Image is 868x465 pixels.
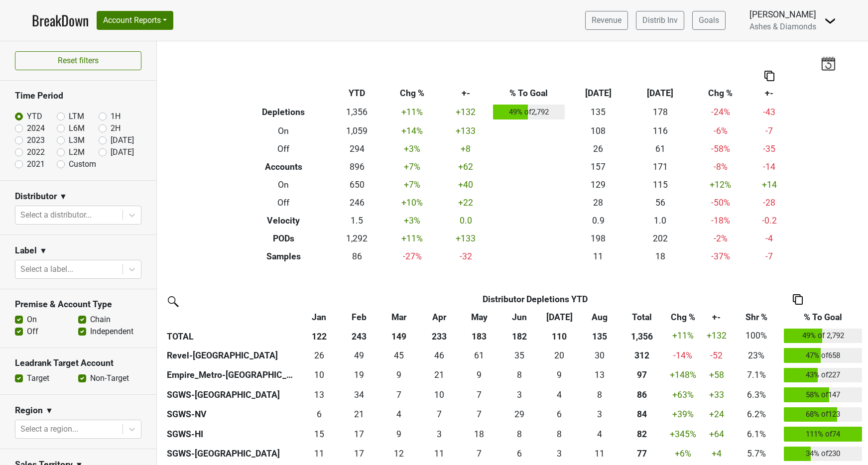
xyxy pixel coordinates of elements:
td: 26 [299,346,339,365]
td: -0.2 [749,212,789,230]
th: 96.916 [620,365,664,385]
div: 11 [301,447,337,460]
th: Feb: activate to sort column ascending [339,308,379,326]
td: 7.25 [459,444,499,464]
td: 8.5 [459,365,499,385]
td: 0.9 [567,212,629,230]
th: 183 [459,326,499,346]
td: 7.1% [731,365,781,385]
td: 6.748 [459,385,499,405]
div: 8 [542,428,577,441]
td: -32 [441,247,491,265]
div: 4 [381,408,417,421]
td: +7 % [383,158,441,176]
label: Chain [90,314,111,326]
td: 1,292 [331,230,383,247]
th: % To Goal: activate to sort column ascending [781,308,865,326]
td: -28 [749,194,789,212]
th: Chg % [691,84,749,102]
th: +- [749,84,789,102]
td: +7 % [383,176,441,194]
div: 97 [622,368,662,381]
div: 4 [542,388,577,401]
th: Chg % [383,84,441,102]
div: 11 [582,447,617,460]
th: 77.243 [620,444,664,464]
div: 6 [301,408,337,421]
td: -27 % [383,247,441,265]
td: 4.167 [579,424,619,444]
td: 4.248 [539,385,579,405]
td: 5.582 [499,444,539,464]
div: [PERSON_NAME] [749,8,816,21]
th: 1,356 [620,326,664,346]
td: 1,356 [331,102,383,122]
td: 19 [339,365,379,385]
a: BreakDown [32,10,89,31]
td: -14 [749,158,789,176]
td: -6 % [691,122,749,140]
img: Copy to clipboard [764,71,774,81]
div: 3 [542,447,577,460]
td: 5.7% [731,444,781,464]
td: 17.75 [459,424,499,444]
th: 135 [579,326,619,346]
th: SGWS-NV [164,405,299,425]
td: 3 [579,405,619,425]
div: 15 [301,428,337,441]
label: L3M [69,134,85,146]
th: SGWS-[GEOGRAPHIC_DATA] [164,385,299,405]
div: 82 [622,428,662,441]
div: +64 [704,428,729,441]
th: Off [236,140,331,158]
label: 2024 [27,122,45,134]
td: 49.083 [339,346,379,365]
h3: Distributor [15,191,57,202]
td: +40 [441,176,491,194]
td: 8.334 [539,424,579,444]
span: +132 [707,331,727,341]
div: 26 [301,349,337,362]
label: Target [27,372,49,384]
h3: Leadrank Target Account [15,358,141,368]
td: 61.334 [459,346,499,365]
label: L6M [69,122,85,134]
td: -2 % [691,230,749,247]
td: 1,059 [331,122,383,140]
th: Apr: activate to sort column ascending [419,308,459,326]
td: +12 % [691,176,749,194]
td: +11 % [383,230,441,247]
th: Aug: activate to sort column ascending [579,308,619,326]
th: Off [236,194,331,212]
label: L2M [69,146,85,158]
th: Total: activate to sort column ascending [620,308,664,326]
td: 6.2% [731,405,781,425]
label: 2H [111,122,121,134]
td: +6 % [664,444,702,464]
div: 29 [501,408,537,421]
div: 7 [381,388,417,401]
img: Dropdown Menu [824,15,836,27]
td: 29.5 [579,346,619,365]
td: 294 [331,140,383,158]
td: 8.5 [539,365,579,385]
div: 12 [381,447,417,460]
div: 3 [421,428,457,441]
td: 86 [331,247,383,265]
label: 2022 [27,146,45,158]
td: +63 % [664,385,702,405]
span: ▼ [59,191,67,203]
div: 8 [501,428,537,441]
td: 56 [629,194,692,212]
td: 246 [331,194,383,212]
td: 45.667 [419,346,459,365]
label: [DATE] [111,146,134,158]
th: % To Goal [491,84,567,102]
th: Jun: activate to sort column ascending [499,308,539,326]
td: 17.333 [339,424,379,444]
th: Jul: activate to sort column ascending [539,308,579,326]
span: Ashes & Diamonds [749,22,816,31]
td: 9.333 [379,365,419,385]
td: 10.998 [419,444,459,464]
div: 7 [462,408,497,421]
